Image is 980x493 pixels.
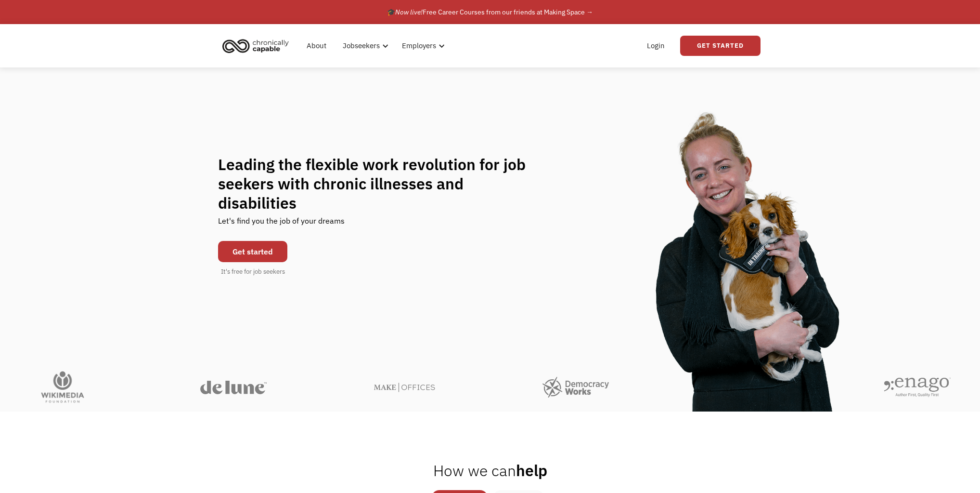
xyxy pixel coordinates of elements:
a: Get started [218,241,287,262]
div: Employers [396,30,448,61]
a: About [301,30,332,61]
h1: Leading the flexible work revolution for job seekers with chronic illnesses and disabilities [218,155,544,213]
div: 🎓 Free Career Courses from our friends at Making Space → [387,6,593,18]
div: Jobseekers [337,30,391,61]
span: How we can [433,460,516,480]
div: Employers [402,40,436,52]
img: Chronically Capable logo [219,35,292,56]
h2: help [433,461,547,480]
div: Let's find you the job of your dreams [218,213,345,236]
a: Login [641,30,671,61]
a: home [219,35,296,56]
a: Get Started [680,36,761,56]
em: Now live! [395,8,423,16]
div: Jobseekers [343,40,380,52]
div: It's free for job seekers [221,267,285,277]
